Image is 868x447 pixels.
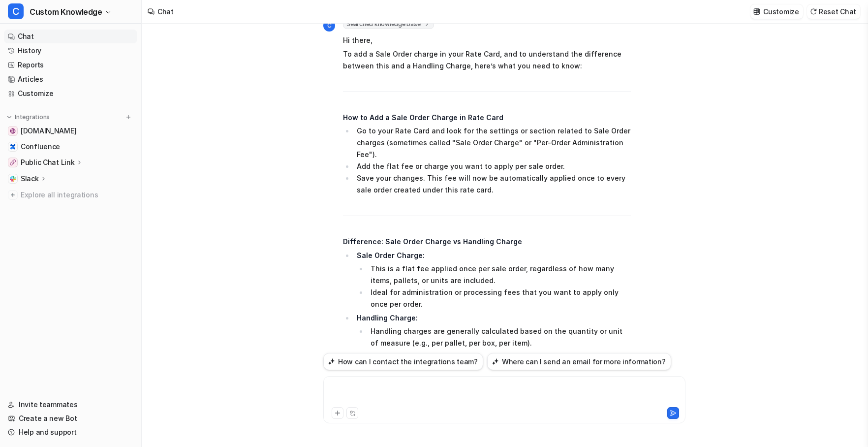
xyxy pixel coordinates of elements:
span: C [8,3,24,19]
li: If you configure handling charges, the fee is multiplied based on how much is picked/packed, whic... [368,349,631,384]
a: Articles [4,72,137,86]
strong: Difference: Sale Order Charge vs Handling Charge [343,237,522,246]
button: Where can I send an email for more information? [487,353,671,370]
a: Invite teammates [4,398,137,412]
img: customize [753,8,760,15]
strong: How to Add a Sale Order Charge in Rate Card [343,113,503,122]
li: Go to your Rate Card and look for the settings or section related to Sale Order charges (sometime... [354,125,631,160]
li: Add the flat fee or charge you want to apply per sale order. [354,160,631,172]
img: reset [810,8,817,15]
img: help.cartoncloud.com [10,128,16,134]
span: Searched knowledge base [343,19,434,29]
a: Help and support [4,425,137,439]
p: Integrations [15,113,50,121]
span: [DOMAIN_NAME] [21,126,76,136]
span: Confluence [21,142,60,152]
img: menu_add.svg [125,114,132,121]
span: Explore all integrations [21,187,133,203]
li: Ideal for administration or processing fees that you want to apply only once per order. [368,287,631,310]
a: help.cartoncloud.com[DOMAIN_NAME] [4,124,137,138]
img: explore all integrations [8,190,18,200]
li: Save your changes. This fee will now be automatically applied once to every sale order created un... [354,172,631,196]
p: Slack [21,174,39,184]
p: Public Chat Link [21,158,75,167]
a: Customize [4,87,137,100]
img: Confluence [10,144,16,150]
a: History [4,44,137,58]
a: Create a new Bot [4,412,137,425]
p: To add a Sale Order charge in your Rate Card, and to understand the difference between this and a... [343,48,631,72]
img: expand menu [6,114,13,121]
a: Explore all integrations [4,188,137,202]
img: Public Chat Link [10,160,16,165]
strong: Sale Order Charge: [357,251,425,259]
button: How can I contact the integrations team? [323,353,483,370]
button: Customize [750,4,803,19]
a: Reports [4,58,137,72]
p: Customize [763,6,799,17]
a: ConfluenceConfluence [4,140,137,154]
a: Chat [4,30,137,43]
img: Slack [10,176,16,182]
span: C [323,20,335,32]
div: Chat [157,6,174,17]
span: Custom Knowledge [30,5,102,19]
li: This is a flat fee applied once per sale order, regardless of how many items, pallets, or units a... [368,263,631,287]
strong: Handling Charge: [357,314,418,322]
li: Handling charges are generally calculated based on the quantity or unit of measure (e.g., per pal... [368,325,631,349]
p: Hi there, [343,34,631,46]
button: Integrations [4,112,53,122]
button: Reset Chat [807,4,860,19]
